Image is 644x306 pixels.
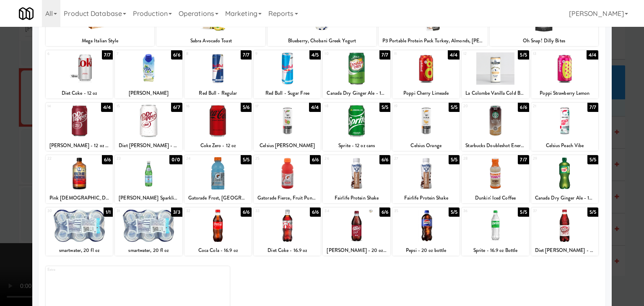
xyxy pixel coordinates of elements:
[241,50,252,60] div: 7/7
[186,140,250,151] div: Coke Zero - 12 oz
[394,50,426,57] div: 11
[184,245,252,256] div: Coca Cola - 16.9 oz
[169,155,182,164] div: 0/0
[531,50,598,99] div: 134/4Poppi Strawberry Lemon
[47,50,79,57] div: 6
[46,140,113,151] div: [PERSON_NAME] - 12 oz cans
[532,88,597,99] div: Poppi Strawberry Lemon
[379,155,390,164] div: 6/6
[241,103,252,112] div: 5/6
[531,155,598,203] div: 295/5Canada Dry Ginger Ale - 16.9 oz Bottle
[394,155,426,162] div: 27
[47,88,112,99] div: Diet Coke - 12 oz
[186,245,250,256] div: Coca Cola - 16.9 oz
[255,88,319,99] div: Red Bull - Sugar Free
[394,193,458,203] div: Fairlife Protein Shake
[462,140,529,151] div: Starbucks Doubleshot Energy Caffe Mocha
[324,193,389,203] div: Fairlife Protein Shake
[533,207,565,215] div: 37
[394,88,458,99] div: Poppi Cherry Limeade
[117,103,148,110] div: 15
[255,193,319,203] div: Gatorade Fierce, Fruit Punch - 20 oz
[392,103,460,151] div: 195/5Celsius Orange
[392,140,460,151] div: Celsius Orange
[518,103,529,112] div: 6/6
[392,50,460,99] div: 114/4Poppi Cherry Limeade
[309,50,321,60] div: 4/5
[531,207,598,256] div: 375/5Diet [PERSON_NAME] - 16.9 oz Bottle
[325,50,356,57] div: 10
[463,50,495,57] div: 12
[186,155,218,162] div: 24
[19,6,34,21] img: Micromart
[392,245,460,256] div: Pepsi - 20 oz bottle
[491,36,597,46] div: Oh Snap! Dilly Bites
[116,245,181,256] div: smartwater, 20 fl oz
[379,50,390,60] div: 7/7
[255,245,319,256] div: Diet Coke - 16.9 oz
[255,140,319,151] div: Celsius [PERSON_NAME]
[241,207,252,217] div: 6/6
[117,207,148,215] div: 31
[241,155,252,164] div: 5/5
[47,36,153,46] div: Mega Italian Style
[392,193,460,203] div: Fairlife Protein Shake
[587,50,598,60] div: 4/4
[171,103,182,112] div: 6/7
[184,155,252,203] div: 245/5Gatorade Frost, [GEOGRAPHIC_DATA]
[186,50,218,57] div: 8
[462,103,529,151] div: 206/6Starbucks Doubleshot Energy Caffe Mocha
[394,103,426,110] div: 19
[254,88,321,99] div: Red Bull - Sugar Free
[255,155,287,162] div: 25
[117,155,148,162] div: 23
[533,103,565,110] div: 21
[310,207,321,217] div: 6/6
[156,36,265,46] div: Sabra Avocado Toast
[463,245,527,256] div: Sprite - 16.9 oz Bottle
[448,50,460,60] div: 4/4
[115,245,182,256] div: smartwater, 20 fl oz
[254,140,321,151] div: Celsius [PERSON_NAME]
[116,140,181,151] div: Diet [PERSON_NAME] - 12 oz Cans
[532,193,597,203] div: Canada Dry Ginger Ale - 16.9 oz Bottle
[171,50,182,60] div: 6/6
[186,103,218,110] div: 16
[46,88,113,99] div: Diet Coke - 12 oz
[323,193,390,203] div: Fairlife Protein Shake
[462,50,529,99] div: 125/5La Colombe Vanilla Cold Brew Coffee
[115,140,182,151] div: Diet [PERSON_NAME] - 12 oz Cans
[171,207,182,217] div: 3/3
[184,193,252,203] div: Gatorade Frost, [GEOGRAPHIC_DATA]
[532,140,597,151] div: Celsius Peach Vibe
[394,140,458,151] div: Celsius Orange
[102,50,113,60] div: 7/7
[380,36,486,46] div: P3 Portable Protein Pack Turkey, Almonds, [PERSON_NAME] Cheese
[323,103,390,151] div: 185/5Sprite - 12 oz cans
[254,245,321,256] div: Diet Coke - 16.9 oz
[115,103,182,151] div: 156/7Diet [PERSON_NAME] - 12 oz Cans
[46,103,113,151] div: 144/4[PERSON_NAME] - 12 oz cans
[462,193,529,203] div: Dunkin' Iced Coffee
[462,207,529,256] div: 365/5Sprite - 16.9 oz Bottle
[518,50,529,60] div: 5/5
[518,207,529,217] div: 5/5
[379,207,390,217] div: 6/6
[47,155,79,162] div: 22
[531,88,598,99] div: Poppi Strawberry Lemon
[47,103,79,110] div: 14
[254,207,321,256] div: 336/6Diet Coke - 16.9 oz
[323,155,390,203] div: 266/6Fairlife Protein Shake
[323,140,390,151] div: Sprite - 12 oz cans
[47,140,112,151] div: [PERSON_NAME] - 12 oz cans
[116,88,181,99] div: [PERSON_NAME]
[46,50,113,99] div: 67/7Diet Coke - 12 oz
[394,245,458,256] div: Pepsi - 20 oz bottle
[463,207,495,215] div: 36
[47,207,79,215] div: 30
[46,155,113,203] div: 226/6Pink [DEMOGRAPHIC_DATA] Apple Kombucha, Health Ade
[269,36,375,46] div: Blueberry, Chobani Greek Yogurt
[46,207,113,256] div: 301/1smartwater, 20 fl oz
[463,140,527,151] div: Starbucks Doubleshot Energy Caffe Mocha
[254,155,321,203] div: 256/6Gatorade Fierce, Fruit Punch - 20 oz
